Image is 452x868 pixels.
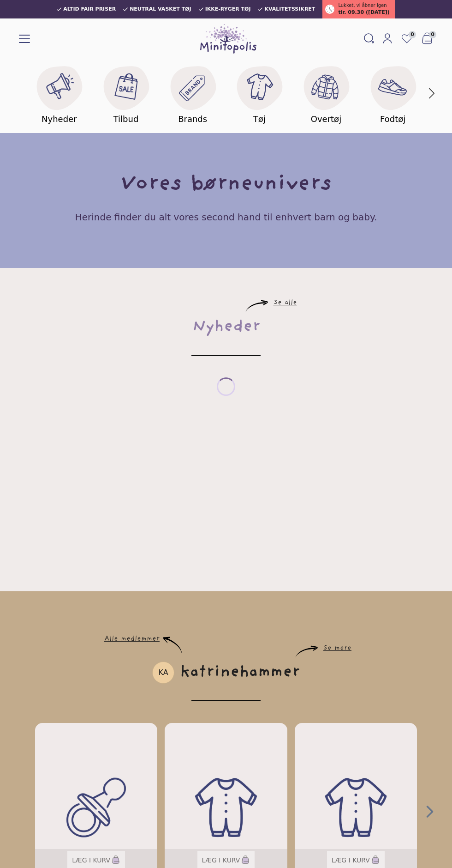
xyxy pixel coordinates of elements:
[253,113,266,126] h5: Tøj
[180,658,300,687] div: katrinehammer
[113,113,139,126] h5: Tilbud
[72,856,110,865] span: Læg i kurv
[63,6,116,12] span: Altid fair priser
[338,2,387,9] span: Lukket, vi åbner igen
[200,24,256,54] img: Minitopolis logo
[417,30,437,48] button: 0
[332,856,370,865] span: Læg i kurv
[378,31,397,47] a: Mit Minitopolis login
[359,61,426,126] a: Fodtøj
[293,61,360,126] a: Overtøj
[409,31,416,38] span: 0
[323,646,351,651] a: Se mere
[202,856,240,865] span: Læg i kurv
[93,61,160,126] a: Tilbud
[26,61,93,126] a: Nyheder
[178,113,207,126] h5: Brands
[42,113,77,126] h5: Nyheder
[120,170,332,200] h1: Vores børneunivers
[205,6,251,12] span: Ikke-ryger tøj
[429,31,436,38] span: 0
[264,6,315,12] span: Kvalitetssikret
[274,300,297,306] a: Se alle
[152,662,174,684] div: KA
[159,61,226,126] a: Brands
[130,6,191,12] span: Neutral vasket tøj
[397,30,417,48] a: 0
[422,804,437,819] button: Next Page
[226,61,293,126] a: Tøj
[380,113,405,126] h5: Fodtøj
[192,312,260,342] div: Nyheder
[75,211,377,224] h4: Herinde finder du alt vores second hand til enhvert barn og baby.
[311,113,341,126] h5: Overtøj
[338,9,389,17] span: tir. 09.30 ([DATE])
[104,637,160,642] a: Alle medlemmer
